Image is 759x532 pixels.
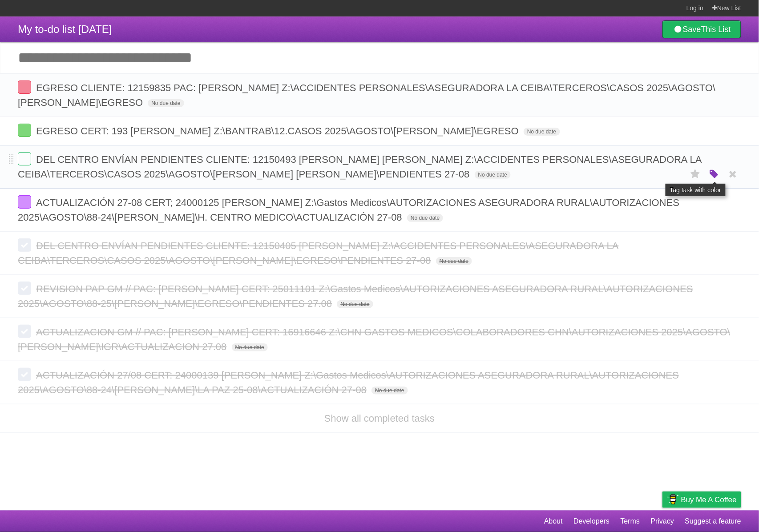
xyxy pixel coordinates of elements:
[18,197,679,223] span: ACTUALIZACIÓN 27-08 CERT; 24000125 [PERSON_NAME] Z:\Gastos Medicos\AUTORIZACIONES ASEGURADORA RUR...
[232,343,268,351] span: No due date
[436,257,472,265] span: No due date
[18,152,31,165] label: Done
[524,128,560,136] span: No due date
[18,370,679,395] span: ACTUALIZACIÓN 27/08 CERT: 24000139 [PERSON_NAME] Z:\Gastos Medicos\AUTORIZACIONES ASEGURADORA RUR...
[18,195,31,209] label: Done
[662,492,741,508] a: Buy me a coffee
[407,214,443,222] span: No due date
[662,20,741,38] a: SaveThis List
[18,283,693,309] span: REVISION PAP GM // PAC: [PERSON_NAME] CERT: 25011101 Z:\Gastos Medicos\AUTORIZACIONES ASEGURADORA...
[36,125,521,137] span: EGRESO CERT: 193 [PERSON_NAME] Z:\BANTRAB\12.CASOS 2025\AGOSTO\[PERSON_NAME]\EGRESO
[687,167,704,181] label: Star task
[475,171,511,179] span: No due date
[685,513,741,530] a: Suggest a feature
[667,492,679,507] img: Buy me a coffee
[18,240,619,266] span: DEL CENTRO ENVÍAN PENDIENTES CLIENTE: 12150405 [PERSON_NAME] Z:\ACCIDENTES PERSONALES\ASEGURADORA...
[18,154,702,180] span: DEL CENTRO ENVÍAN PENDIENTES CLIENTE: 12150493 [PERSON_NAME] [PERSON_NAME] Z:\ACCIDENTES PERSONAL...
[18,282,31,295] label: Done
[18,326,730,352] span: ACTUALIZACION GM // PAC: [PERSON_NAME] CERT: 16916646 Z:\CHN GASTOS MEDICOS\COLABORADORES CHN\AUT...
[573,513,610,530] a: Developers
[324,413,435,424] a: Show all completed tasks
[18,82,716,108] span: EGRESO CLIENTE: 12159835 PAC: [PERSON_NAME] Z:\ACCIDENTES PERSONALES\ASEGURADORA LA CEIBA\TERCERO...
[371,387,408,395] span: No due date
[18,124,31,137] label: Done
[621,513,640,530] a: Terms
[544,513,563,530] a: About
[148,99,184,107] span: No due date
[337,300,373,308] span: No due date
[681,492,737,508] span: Buy me a coffee
[18,368,31,381] label: Done
[651,513,674,530] a: Privacy
[701,25,731,34] b: This List
[18,238,31,252] label: Done
[18,23,112,35] span: My to-do list [DATE]
[18,325,31,338] label: Done
[18,81,31,94] label: Done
